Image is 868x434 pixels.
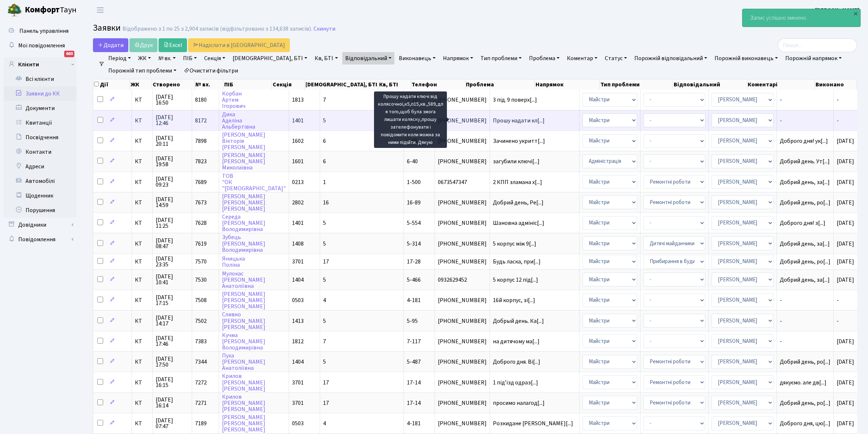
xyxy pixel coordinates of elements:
a: Сливко[PERSON_NAME][PERSON_NAME] [222,311,265,331]
span: [DATE] [837,258,854,266]
span: 1 підʼїзд одраз[...] [493,379,538,387]
span: [DATE] 11:25 [156,217,189,229]
span: [DATE] 16:50 [156,94,189,106]
span: Будь ласка, при[...] [493,258,541,266]
span: [DATE] 10:41 [156,274,189,285]
a: Порожній відповідальний [631,52,710,64]
span: [DATE] 19:58 [156,156,189,167]
span: на дитячому ма[...] [493,337,540,345]
span: КТ [135,159,149,164]
span: 5-466 [407,276,421,284]
span: КТ [135,359,149,365]
span: 1813 [292,96,304,104]
a: Скинути [314,26,335,32]
span: КТ [135,200,149,206]
span: [PHONE_NUMBER] [438,400,487,406]
span: [DATE] 17:15 [156,294,189,306]
span: [PHONE_NUMBER] [438,259,487,265]
a: Посвідчення [4,130,77,145]
a: Автомобілі [4,174,77,188]
th: Телефон [411,79,466,90]
span: КТ [135,179,149,185]
span: 7508 [195,296,207,304]
a: Клієнти [4,57,77,72]
span: [DATE] [837,419,854,427]
a: Коментар [564,52,600,64]
th: ЖК [130,79,152,90]
a: Контакти [4,145,77,159]
a: ДикаАделінаАльбертівна [222,110,255,131]
span: 17 [323,399,329,407]
span: 0503 [292,419,304,427]
span: 16-89 [407,199,421,207]
span: Прошу надати кл[...] [493,117,545,125]
span: 16 [323,199,329,207]
a: [PERSON_NAME][PERSON_NAME][PERSON_NAME] [222,413,265,434]
div: Запис успішно змінено. [743,9,860,27]
span: 1601 [292,157,304,165]
span: 7823 [195,157,207,165]
span: Добрий день, за[...] [780,276,830,284]
span: 4-181 [407,419,421,427]
span: [DATE] [837,379,854,387]
a: Excel [159,38,187,52]
span: - [780,339,830,344]
span: 7898 [195,137,207,145]
span: КТ [135,277,149,283]
span: 8180 [195,96,207,104]
a: Період [105,52,134,64]
span: 1-500 [407,178,421,186]
a: Мої повідомлення660 [4,38,77,53]
span: 5 [323,317,326,325]
div: Відображено з 1 по 25 з 2,904 записів (відфільтровано з 134,638 записів). [122,26,312,32]
th: Напрямок [535,79,600,90]
th: Тип проблеми [600,79,673,90]
a: [PERSON_NAME] [815,6,859,15]
span: КТ [135,380,149,386]
a: Повідомлення [4,232,77,247]
a: Заявки до КК [4,86,77,101]
b: [PERSON_NAME] [815,6,859,14]
a: ЯницькаПоліна [222,255,245,269]
span: 6-40 [407,157,418,165]
span: Добрий день, за[...] [780,240,830,248]
span: [DATE] [837,399,854,407]
span: [PHONE_NUMBER] [438,318,487,324]
a: Крилов[PERSON_NAME][PERSON_NAME] [222,393,265,413]
a: Виконавець [396,52,439,64]
span: 17-14 [407,399,421,407]
span: загубили ключі[...] [493,157,540,165]
span: [DATE] [837,199,854,207]
span: 6 [323,157,326,165]
span: Заявки [93,21,121,34]
span: КТ [135,339,149,344]
button: Переключити навігацію [91,4,109,16]
span: КТ [135,220,149,226]
span: 5 [323,276,326,284]
span: [DATE] [837,240,854,248]
span: [PHONE_NUMBER] [438,118,487,124]
span: 3701 [292,258,304,266]
span: - [837,317,839,325]
span: КТ [135,318,149,324]
span: 5-95 [407,317,418,325]
span: [DATE] 07:47 [156,418,189,429]
div: Прошу надати ключі від колясочної,к5,п15,кв.,589,для того,щоб була змога лишати коляску,прошу зат... [374,91,447,148]
span: 7 [323,337,326,345]
th: Проблема [466,79,535,90]
span: - [780,297,830,303]
span: 5 [323,117,326,125]
span: [DATE] 16:15 [156,376,189,388]
span: 7689 [195,178,207,186]
span: Добрий день, за[...] [780,178,830,186]
span: 5-554 [407,219,421,227]
a: Мулокас[PERSON_NAME]Анатоліївна [222,270,265,290]
span: [DATE] [837,358,854,366]
span: 0673547347 [438,179,487,185]
a: ПІБ [180,52,200,64]
th: Виконано [815,79,857,90]
span: [PHONE_NUMBER] [438,159,487,164]
a: Очистити фільтри [181,64,241,77]
a: Додати [93,38,128,52]
span: - [837,117,839,125]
